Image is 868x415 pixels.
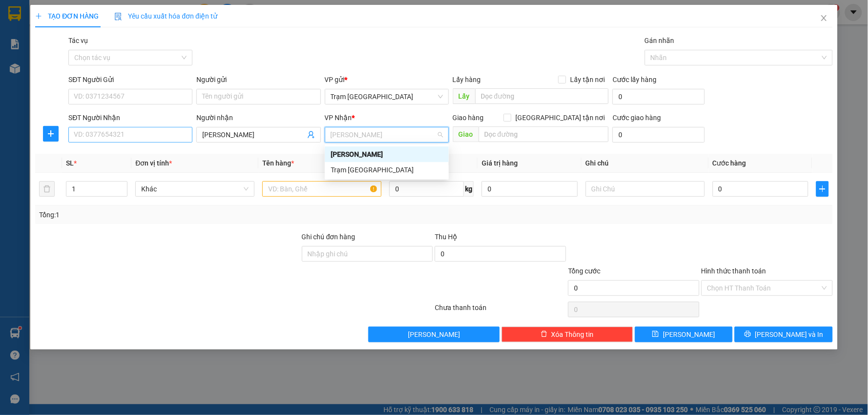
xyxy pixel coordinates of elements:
[645,37,675,44] label: Gán nhãn
[67,41,130,52] li: VP [PERSON_NAME]
[816,181,828,197] button: plus
[744,331,751,338] span: printer
[141,182,249,196] span: Khác
[482,159,518,167] span: Giá trị hàng
[325,74,449,85] div: VP gửi
[68,112,192,123] div: SĐT Người Nhận
[566,74,609,85] span: Lấy tận nơi
[196,74,320,85] div: Người gửi
[652,331,659,338] span: save
[635,327,733,342] button: save[PERSON_NAME]
[613,127,705,143] input: Cước giao hàng
[5,5,39,39] img: logo.jpg
[196,112,320,123] div: Người nhận
[453,114,484,122] span: Giao hàng
[68,74,192,85] div: SĐT Người Gửi
[464,181,474,197] span: kg
[613,114,661,122] label: Cước giao hàng
[701,267,766,275] label: Hình thức thanh toán
[331,165,443,175] div: Trạm [GEOGRAPHIC_DATA]
[35,12,99,20] span: TẠO ĐƠN HÀNG
[663,329,715,340] span: [PERSON_NAME]
[482,181,578,197] input: 0
[551,329,594,340] span: Xóa Thông tin
[434,302,567,319] div: Chưa thanh toán
[502,327,633,342] button: deleteXóa Thông tin
[568,267,600,275] span: Tổng cước
[613,89,705,104] input: Cước lấy hàng
[325,162,449,178] div: Trạm Sài Gòn
[39,181,55,197] button: delete
[5,5,142,23] li: Trung Nga
[135,159,172,167] span: Đơn vị tính
[368,327,500,342] button: [PERSON_NAME]
[307,131,315,139] span: user-add
[408,329,460,340] span: [PERSON_NAME]
[479,126,609,142] input: Dọc đường
[713,159,746,167] span: Cước hàng
[114,12,217,20] span: Yêu cầu xuất hóa đơn điện tử
[331,127,443,142] span: Phan Thiết
[66,159,74,167] span: SL
[114,13,122,21] img: icon
[43,130,58,138] span: plus
[613,76,656,83] label: Cước lấy hàng
[453,76,481,83] span: Lấy hàng
[262,181,381,197] input: VD: Bàn, Ghế
[39,209,335,220] div: Tổng: 1
[35,13,42,20] span: plus
[820,14,828,22] span: close
[43,126,59,142] button: plus
[435,233,457,241] span: Thu Hộ
[331,149,443,160] div: [PERSON_NAME]
[331,89,443,104] span: Trạm Sài Gòn
[302,246,433,262] input: Ghi chú đơn hàng
[67,54,74,61] span: environment
[586,181,705,197] input: Ghi Chú
[67,54,127,83] b: T1 [PERSON_NAME], P Phú Thuỷ
[582,154,709,173] th: Ghi chú
[68,37,88,44] label: Tác vụ
[511,112,609,123] span: [GEOGRAPHIC_DATA] tận nơi
[453,88,475,104] span: Lấy
[755,329,824,340] span: [PERSON_NAME] và In
[475,88,609,104] input: Dọc đường
[5,41,67,74] li: VP Trạm [GEOGRAPHIC_DATA]
[541,331,548,338] span: delete
[325,114,352,122] span: VP Nhận
[810,5,838,32] button: Close
[817,185,828,193] span: plus
[735,327,833,342] button: printer[PERSON_NAME] và In
[302,233,356,241] label: Ghi chú đơn hàng
[453,126,479,142] span: Giao
[325,146,449,162] div: Phan Thiết
[262,159,294,167] span: Tên hàng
